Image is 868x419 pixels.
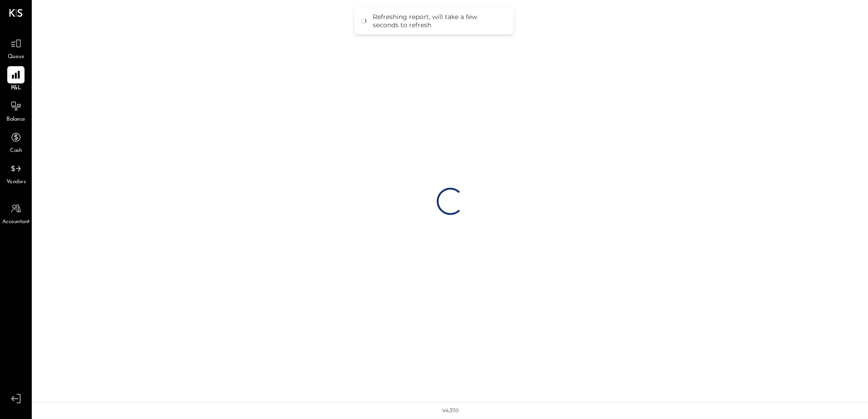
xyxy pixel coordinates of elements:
[442,407,459,414] div: v 4.37.0
[0,200,31,226] a: Accountant
[6,116,25,124] span: Balance
[0,97,31,124] a: Balance
[10,147,22,155] span: Cash
[8,53,25,61] span: Queue
[6,178,26,186] span: Vendors
[0,160,31,186] a: Vendors
[0,66,31,93] a: P&L
[2,218,30,226] span: Accountant
[0,129,31,155] a: Cash
[11,84,21,93] span: P&L
[373,13,504,29] div: Refreshing report, will take a few seconds to refresh
[0,35,31,61] a: Queue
